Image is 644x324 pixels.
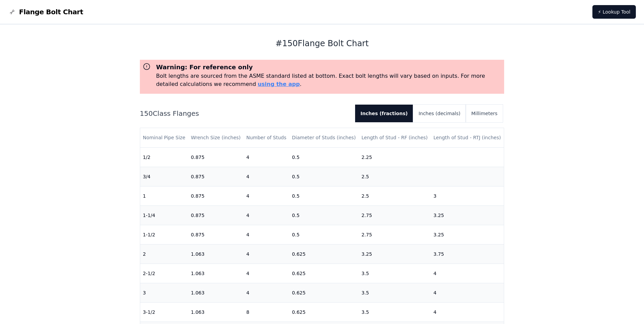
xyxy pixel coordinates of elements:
[140,283,188,302] td: 3
[289,244,359,264] td: 0.625
[289,186,359,205] td: 0.5
[188,147,243,167] td: 0.875
[431,283,504,302] td: 4
[243,128,289,147] th: Number of Studs
[243,167,289,186] td: 4
[289,302,359,322] td: 0.625
[140,264,188,283] td: 2-1/2
[359,244,431,264] td: 3.25
[188,302,243,322] td: 1.063
[289,167,359,186] td: 0.5
[592,5,636,19] a: ⚡ Lookup Tool
[243,283,289,302] td: 4
[243,147,289,167] td: 4
[243,264,289,283] td: 4
[289,264,359,283] td: 0.625
[188,225,243,244] td: 0.875
[359,302,431,322] td: 3.5
[359,128,431,147] th: Length of Stud - RF (inches)
[431,244,504,264] td: 3.75
[243,186,289,205] td: 4
[140,302,188,322] td: 3-1/2
[466,105,503,122] button: Millimeters
[359,205,431,225] td: 2.75
[188,128,243,147] th: Wrench Size (inches)
[359,225,431,244] td: 2.75
[140,147,188,167] td: 1/2
[188,264,243,283] td: 1.063
[188,186,243,205] td: 0.875
[140,205,188,225] td: 1-1/4
[289,147,359,167] td: 0.5
[140,128,188,147] th: Nominal Pipe Size
[431,225,504,244] td: 3.25
[243,302,289,322] td: 8
[140,109,350,118] h2: 150 Class Flanges
[140,225,188,244] td: 1-1/2
[140,38,504,49] h1: # 150 Flange Bolt Chart
[359,264,431,283] td: 3.5
[355,105,413,122] button: Inches (fractions)
[359,167,431,186] td: 2.5
[188,205,243,225] td: 0.875
[243,205,289,225] td: 4
[19,7,83,17] span: Flange Bolt Chart
[140,167,188,186] td: 3/4
[413,105,466,122] button: Inches (decimals)
[431,264,504,283] td: 4
[431,302,504,322] td: 4
[8,8,16,16] img: Flange Bolt Chart Logo
[431,128,504,147] th: Length of Stud - RTJ (inches)
[156,62,502,72] h3: Warning: For reference only
[289,225,359,244] td: 0.5
[156,72,502,88] p: Bolt lengths are sourced from the ASME standard listed at bottom. Exact bolt lengths will vary ba...
[289,205,359,225] td: 0.5
[359,147,431,167] td: 2.25
[359,186,431,205] td: 2.5
[188,244,243,264] td: 1.063
[188,283,243,302] td: 1.063
[140,186,188,205] td: 1
[140,244,188,264] td: 2
[188,167,243,186] td: 0.875
[359,283,431,302] td: 3.5
[431,186,504,205] td: 3
[289,128,359,147] th: Diameter of Studs (inches)
[243,225,289,244] td: 4
[8,7,83,17] a: Flange Bolt Chart LogoFlange Bolt Chart
[243,244,289,264] td: 4
[289,283,359,302] td: 0.625
[431,205,504,225] td: 3.25
[258,81,300,87] a: using the app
